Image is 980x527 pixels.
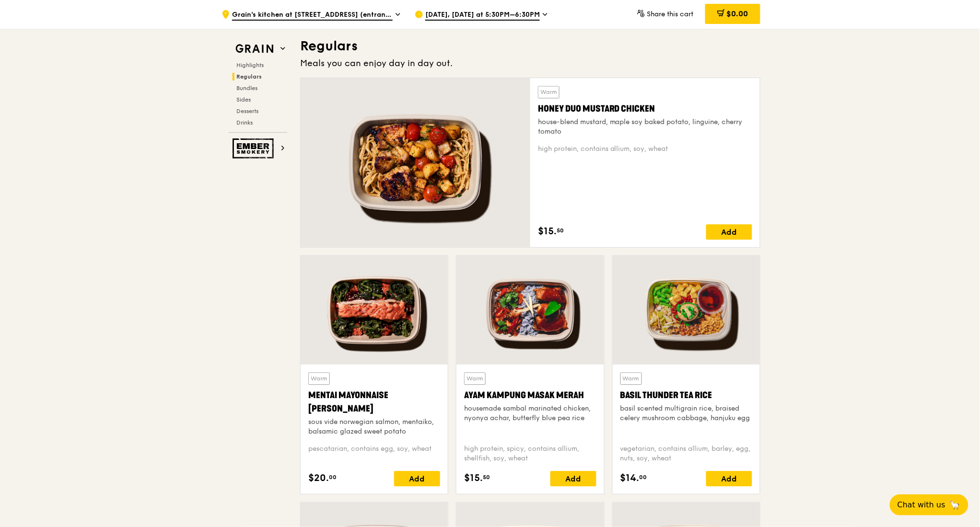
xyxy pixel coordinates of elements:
h3: Regulars [300,37,760,55]
img: Ember Smokery web logo [233,138,277,159]
div: high protein, spicy, contains allium, shellfish, soy, wheat [464,444,596,463]
span: Highlights [236,62,264,69]
span: $0.00 [727,9,748,18]
span: [DATE], [DATE] at 5:30PM–6:30PM [425,10,540,21]
div: Meals you can enjoy day in day out. [300,57,760,70]
span: 50 [483,473,490,481]
span: Share this cart [647,10,694,18]
div: Warm [464,372,486,385]
span: Bundles [236,85,257,92]
span: 50 [557,227,564,234]
div: vegetarian, contains allium, barley, egg, nuts, soy, wheat [620,444,752,463]
div: Basil Thunder Tea Rice [620,389,752,402]
div: Ayam Kampung Masak Merah [464,389,596,402]
div: house-blend mustard, maple soy baked potato, linguine, cherry tomato [538,117,752,137]
div: housemade sambal marinated chicken, nyonya achar, butterfly blue pea rice [464,404,596,423]
span: $15. [464,471,483,485]
div: Warm [620,372,642,385]
span: 🦙 [949,499,961,511]
span: 00 [329,473,337,481]
div: pescatarian, contains egg, soy, wheat [308,444,440,463]
span: Drinks [236,119,253,126]
span: $14. [620,471,640,485]
span: $20. [308,471,329,485]
span: $15. [538,224,557,239]
div: sous vide norwegian salmon, mentaiko, balsamic glazed sweet potato [308,417,440,436]
span: Regulars [236,73,262,80]
div: basil scented multigrain rice, braised celery mushroom cabbage, hanjuku egg [620,404,752,423]
img: Grain web logo [233,40,277,57]
div: Add [706,224,752,240]
button: Chat with us🦙 [890,494,968,516]
div: Add [550,471,596,486]
span: Grain's kitchen at [STREET_ADDRESS] (entrance along [PERSON_NAME][GEOGRAPHIC_DATA]) [232,10,393,21]
div: Honey Duo Mustard Chicken [538,102,752,115]
div: Mentai Mayonnaise [PERSON_NAME] [308,389,440,415]
div: Warm [538,86,560,98]
span: Sides [236,96,251,103]
div: Add [394,471,440,486]
div: Warm [308,372,330,385]
div: Add [706,471,752,486]
span: 00 [640,473,647,481]
span: Desserts [236,108,258,115]
div: high protein, contains allium, soy, wheat [538,144,752,154]
span: Chat with us [898,499,945,511]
